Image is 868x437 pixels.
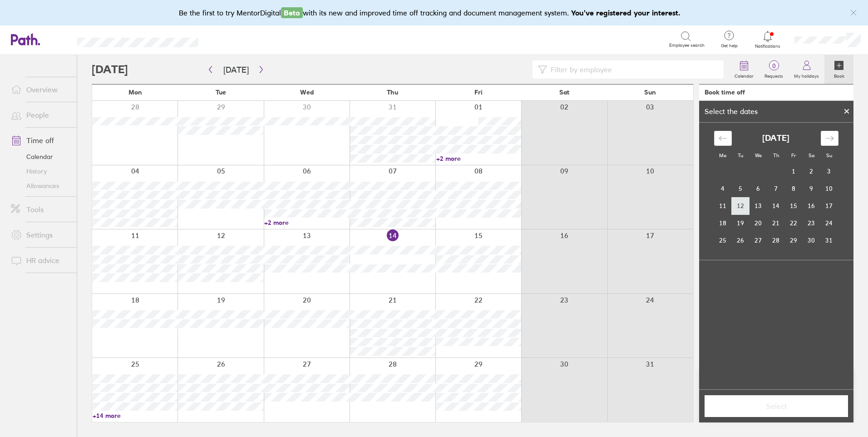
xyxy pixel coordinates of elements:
[644,89,656,96] span: Sun
[753,30,783,49] a: Notifications
[729,55,759,84] a: Calendar
[767,197,785,214] td: Thursday, August 14, 2025
[826,152,832,159] small: Su
[759,62,789,70] span: 0
[714,131,732,146] div: Move backward to switch to the previous month.
[767,232,785,249] td: Thursday, August 28, 2025
[750,197,767,214] td: Wednesday, August 13, 2025
[738,152,743,159] small: Tu
[803,232,820,249] td: Saturday, August 30, 2025
[719,152,726,159] small: Mo
[732,197,750,214] td: Tuesday, August 12, 2025
[715,43,744,49] span: Get help
[803,163,820,180] td: Saturday, August 2, 2025
[773,152,779,159] small: Th
[281,7,303,18] span: Beta
[820,180,838,197] td: Sunday, August 10, 2025
[559,89,569,96] span: Sat
[128,89,142,96] span: Mon
[699,107,763,115] div: Select the dates
[820,163,838,180] td: Sunday, August 3, 2025
[4,131,77,149] a: Time off
[750,180,767,197] td: Wednesday, August 6, 2025
[711,402,842,410] span: Select
[750,214,767,232] td: Wednesday, August 20, 2025
[791,152,796,159] small: Fr
[714,180,732,197] td: Monday, August 4, 2025
[300,89,314,96] span: Wed
[785,163,803,180] td: Friday, August 1, 2025
[714,197,732,214] td: Monday, August 11, 2025
[803,180,820,197] td: Saturday, August 9, 2025
[732,232,750,249] td: Tuesday, August 26, 2025
[4,149,77,164] a: Calendar
[821,131,838,146] div: Move forward to switch to the next month.
[762,134,789,143] strong: [DATE]
[4,80,77,99] a: Overview
[669,43,705,48] span: Employee search
[732,214,750,232] td: Tuesday, August 19, 2025
[785,197,803,214] td: Friday, August 15, 2025
[789,71,824,79] label: My holidays
[223,35,246,43] div: Search
[547,61,718,78] input: Filter by employee
[571,8,681,17] b: You've registered your interest.
[4,200,77,218] a: Tools
[714,232,732,249] td: Monday, August 25, 2025
[803,197,820,214] td: Saturday, August 16, 2025
[714,214,732,232] td: Monday, August 18, 2025
[755,152,762,159] small: We
[4,251,77,269] a: HR advice
[789,55,824,84] a: My holidays
[750,232,767,249] td: Wednesday, August 27, 2025
[4,226,77,244] a: Settings
[759,55,789,84] a: 0Requests
[820,214,838,232] td: Sunday, August 24, 2025
[824,55,853,84] a: Book
[820,232,838,249] td: Sunday, August 31, 2025
[785,232,803,249] td: Friday, August 29, 2025
[767,214,785,232] td: Thursday, August 21, 2025
[753,44,783,49] span: Notifications
[803,214,820,232] td: Saturday, August 23, 2025
[729,71,759,79] label: Calendar
[759,71,789,79] label: Requests
[93,412,178,420] a: +14 more
[767,180,785,197] td: Thursday, August 7, 2025
[179,7,690,18] div: Be the first to try MentorDigital with its new and improved time off tracking and document manage...
[705,395,848,417] button: Select
[4,164,77,179] a: History
[705,89,745,96] div: Book time off
[216,89,226,96] span: Tue
[436,154,521,163] a: +2 more
[4,179,77,193] a: Allowances
[4,106,77,124] a: People
[474,89,483,96] span: Fri
[829,71,850,79] label: Book
[264,218,349,227] a: +2 more
[387,89,398,96] span: Thu
[785,214,803,232] td: Friday, August 22, 2025
[732,180,750,197] td: Tuesday, August 5, 2025
[785,180,803,197] td: Friday, August 8, 2025
[704,123,848,260] div: Calendar
[820,197,838,214] td: Sunday, August 17, 2025
[216,62,256,77] button: [DATE]
[809,152,814,159] small: Sa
